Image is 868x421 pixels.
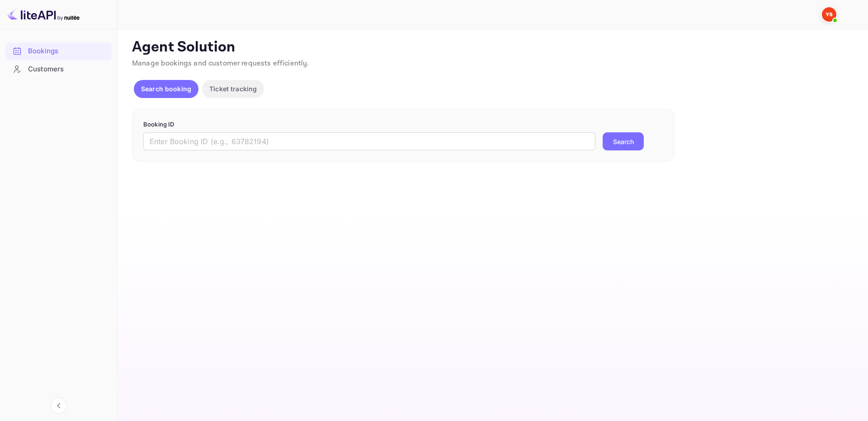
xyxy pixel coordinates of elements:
input: Enter Booking ID (e.g., 63782194) [143,132,595,150]
p: Booking ID [143,120,663,129]
span: Manage bookings and customer requests efficiently. [132,59,309,68]
a: Customers [5,61,112,77]
div: Bookings [5,42,112,60]
img: LiteAPI logo [7,7,80,22]
p: Search booking [141,84,191,94]
p: Agent Solution [132,38,852,56]
button: Search [603,132,644,150]
a: Bookings [5,42,112,59]
div: Bookings [28,46,107,56]
img: Yandex Support [822,7,836,22]
button: Collapse navigation [51,398,67,414]
div: Customers [28,64,107,75]
p: Ticket tracking [209,84,257,94]
div: Customers [5,61,112,78]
